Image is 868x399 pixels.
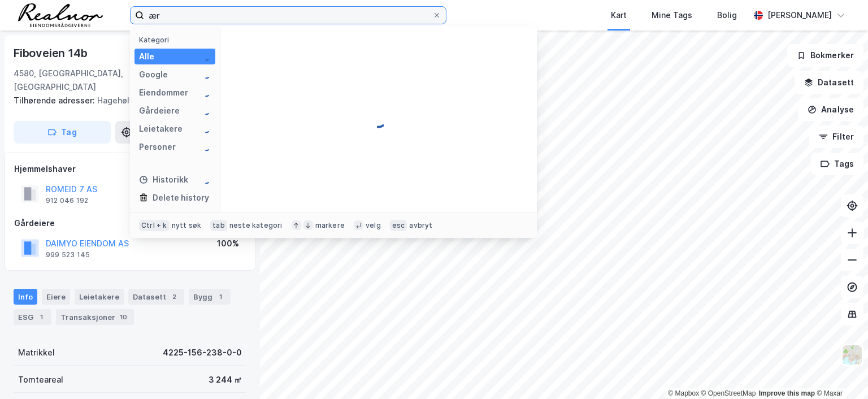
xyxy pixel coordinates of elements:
[139,50,154,63] div: Alle
[759,389,815,397] a: Improve this map
[14,44,89,62] div: Fiboveien 14b
[139,220,170,231] div: Ctrl + k
[14,94,237,107] div: Hagehølveien 18
[202,70,211,79] img: spinner.a6d8c91a73a9ac5275cf975e30b51cfb.svg
[189,289,231,305] div: Bygg
[811,345,868,399] iframe: Chat Widget
[611,8,627,22] div: Kart
[14,67,185,94] div: 4580, [GEOGRAPHIC_DATA], [GEOGRAPHIC_DATA]
[18,346,55,359] div: Matrikkel
[139,68,168,81] div: Google
[139,173,188,187] div: Historikk
[409,221,432,230] div: avbryt
[172,221,202,230] div: nytt søk
[46,196,88,205] div: 912 046 192
[370,111,388,129] img: spinner.a6d8c91a73a9ac5275cf975e30b51cfb.svg
[153,191,209,205] div: Delete history
[139,86,188,99] div: Eiendommer
[56,309,134,325] div: Transaksjoner
[202,175,211,184] img: spinner.a6d8c91a73a9ac5275cf975e30b51cfb.svg
[75,289,124,305] div: Leietakere
[215,291,226,302] div: 1
[811,153,863,175] button: Tags
[668,389,699,397] a: Mapbox
[14,162,246,176] div: Hjemmelshaver
[809,125,863,148] button: Filter
[14,309,51,325] div: ESG
[36,311,47,323] div: 1
[811,345,868,399] div: Kontrollprogram for chat
[14,96,97,105] span: Tilhørende adresser:
[139,122,183,136] div: Leietakere
[210,220,227,231] div: tab
[787,44,863,67] button: Bokmerker
[139,104,180,118] div: Gårdeiere
[202,52,211,61] img: spinner.a6d8c91a73a9ac5275cf975e30b51cfb.svg
[14,121,111,144] button: Tag
[202,142,211,151] img: spinner.a6d8c91a73a9ac5275cf975e30b51cfb.svg
[717,8,737,22] div: Bolig
[390,220,407,231] div: esc
[18,3,103,27] img: realnor-logo.934646d98de889bb5806.png
[46,250,90,259] div: 999 523 145
[202,124,211,133] img: spinner.a6d8c91a73a9ac5275cf975e30b51cfb.svg
[118,311,129,323] div: 10
[315,221,345,230] div: markere
[652,8,692,22] div: Mine Tags
[14,216,246,230] div: Gårdeiere
[366,221,381,230] div: velg
[144,7,432,24] input: Søk på adresse, matrikkel, gårdeiere, leietakere eller personer
[18,373,63,387] div: Tomteareal
[217,237,239,250] div: 100%
[798,98,863,121] button: Analyse
[841,344,863,366] img: Z
[701,389,756,397] a: OpenStreetMap
[209,373,242,387] div: 3 244 ㎡
[163,346,242,359] div: 4225-156-238-0-0
[168,291,180,302] div: 2
[767,8,832,22] div: [PERSON_NAME]
[14,289,37,305] div: Info
[128,289,184,305] div: Datasett
[42,289,70,305] div: Eiere
[795,71,863,94] button: Datasett
[202,106,211,115] img: spinner.a6d8c91a73a9ac5275cf975e30b51cfb.svg
[202,88,211,97] img: spinner.a6d8c91a73a9ac5275cf975e30b51cfb.svg
[229,221,283,230] div: neste kategori
[139,140,176,154] div: Personer
[139,36,215,44] div: Kategori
